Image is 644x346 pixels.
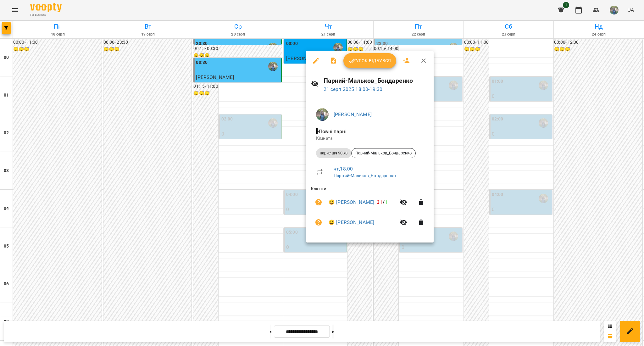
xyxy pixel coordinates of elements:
a: 😀 [PERSON_NAME] [329,198,374,206]
a: чт , 18:00 [334,166,353,172]
span: Урок відбувся [348,57,391,64]
span: 1 [385,199,387,205]
a: 21 серп 2025 18:00-19:30 [324,86,383,92]
span: 31 [377,199,382,205]
button: Урок відбувся [343,53,396,68]
a: Парний-Мальков_Бондаренко [334,173,396,178]
b: / [377,199,387,205]
img: de1e453bb906a7b44fa35c1e57b3518e.jpg [316,108,329,121]
a: 😀 [PERSON_NAME] [329,219,374,226]
button: Візит ще не сплачено. Додати оплату? [311,195,326,210]
p: Кімната [316,135,424,142]
a: [PERSON_NAME] [334,111,372,117]
ul: Клієнти [311,186,429,235]
span: - Повні парні [316,128,348,134]
button: Візит ще не сплачено. Додати оплату? [311,215,326,230]
div: Парний-Мальков_Бондаренко [351,148,416,158]
span: Парний-Мальков_Бондаренко [352,150,415,156]
span: парне шч 90 хв [316,150,351,156]
h6: Парний-Мальков_Бондаренко [324,76,429,86]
